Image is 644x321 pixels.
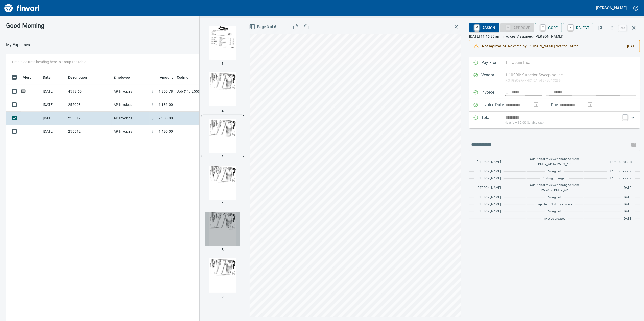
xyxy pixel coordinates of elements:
span: Alert [23,74,31,81]
td: 255008 [66,98,112,112]
div: Expand [469,112,640,128]
p: Total [481,115,505,125]
p: 2 [221,107,224,113]
span: Alert [23,74,37,81]
span: 1,186.00 [159,102,173,107]
span: Description [68,74,87,81]
p: My Expenses [6,42,30,48]
button: Flag [594,22,606,33]
strong: Not my invoice [482,44,506,48]
button: RReject [563,23,593,32]
button: More [607,22,618,33]
button: RAssign [469,23,499,32]
td: [DATE] [41,112,66,125]
span: Additional reviewer changed from PM49_AP to PM52_AP [529,157,580,167]
span: Date [43,74,57,81]
span: $ [152,129,154,134]
button: [PERSON_NAME] [595,4,628,12]
span: [PERSON_NAME] [477,176,501,181]
p: (basis + $0.00 Service tax) [505,120,619,125]
div: [DATE] [623,42,638,51]
span: 2,350.00 [159,116,173,121]
span: [DATE] [623,216,632,221]
span: [PERSON_NAME] [477,209,501,214]
span: Coding changed [543,176,567,181]
a: R [568,25,573,30]
span: Reject [567,23,589,32]
p: 4 [221,201,224,207]
span: Employee [114,74,130,81]
span: [DATE] [623,195,632,200]
span: Rejected: Not my invoice [537,202,573,207]
img: Page 6 [205,258,240,293]
span: [PERSON_NAME] [477,185,501,191]
p: Drag a column heading here to group the table [12,59,86,64]
span: Employee [114,74,136,81]
span: 17 minutes ago [609,159,632,165]
img: Page 4 [205,166,240,200]
p: 5 [221,247,224,253]
span: Coding [177,74,195,81]
span: Close invoice [618,22,640,34]
span: Amount [160,74,173,81]
span: [DATE] [623,185,632,191]
span: [PERSON_NAME] [477,159,501,165]
a: T [623,115,628,120]
td: Job (1) / 255002.: [PERSON_NAME][GEOGRAPHIC_DATA] Phase 2 & 3 / 1003. .: General Requirements / 5... [175,85,301,98]
span: Amount [153,74,173,81]
span: [DATE] [623,209,632,214]
td: 255512 [66,125,112,138]
span: Assigned [548,195,561,200]
button: CCode [535,23,562,32]
td: AP Invoices [112,85,150,98]
td: AP Invoices [112,98,150,112]
span: Assign [473,23,495,32]
td: [DATE] [41,98,66,112]
td: [DATE] [41,125,66,138]
span: Coding [177,74,188,81]
span: [PERSON_NAME] [477,202,501,207]
img: Page 2 [205,72,240,106]
span: Additional reviewer changed from PM20 to PM49_AP [529,183,580,193]
a: C [540,25,545,30]
td: AP Invoices [112,112,150,125]
img: Page 1 [205,26,240,60]
span: Invoice created [544,216,566,221]
img: Finvari [3,2,41,14]
h5: [PERSON_NAME] [596,5,627,11]
span: $ [152,89,154,94]
span: 17 minutes ago [609,176,632,181]
span: Assigned [548,169,561,174]
span: Description [68,74,94,81]
span: [PERSON_NAME] [477,169,501,174]
td: AP Invoices [112,125,150,138]
div: - Rejected by [PERSON_NAME] Not for Jarren [482,42,623,51]
span: This records your message into the invoice and notifies anyone mentioned [628,139,640,151]
span: Assigned [548,209,561,214]
td: [DATE] [41,85,66,98]
p: 1 [221,61,224,67]
p: 6 [221,293,224,300]
span: Page 3 of 6 [250,24,276,30]
div: Coding Required [500,25,534,30]
td: 4593.65 [66,85,112,98]
p: 3 [221,154,224,160]
span: [PERSON_NAME] [477,195,501,200]
span: Has messages [21,90,26,93]
span: 17 minutes ago [609,169,632,174]
td: 255512 [66,112,112,125]
button: Page 3 of 6 [248,22,278,32]
a: R [474,25,479,30]
p: [DATE] 11:46:35 am. Invoices. Assignee: ([PERSON_NAME]) [469,34,640,39]
img: Page 5 [205,212,240,246]
span: Date [43,74,51,81]
a: esc [619,25,627,31]
span: [DATE] [623,202,632,207]
span: 1,350.78 [159,89,173,94]
h3: Good Morning [6,22,166,29]
span: 1,480.00 [159,129,173,134]
img: Page 3 [205,119,240,153]
span: $ [152,116,154,121]
span: Code [539,23,558,32]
